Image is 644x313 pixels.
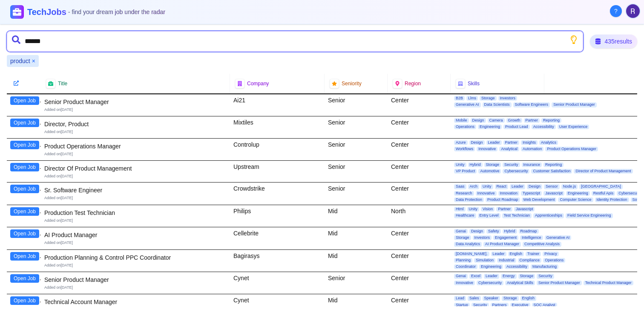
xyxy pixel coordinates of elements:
[388,272,451,294] div: Center
[476,191,497,196] span: Innovative
[454,197,484,202] span: Data Protection
[524,118,540,123] span: Partner
[480,96,497,101] span: Storage
[510,303,530,307] span: Executive
[58,80,67,87] span: Title
[454,118,469,123] span: Mobile
[44,142,227,151] div: Product Operations Manager
[10,274,39,283] button: Open Job
[478,213,500,218] span: Entry Level
[518,274,535,278] span: Storage
[44,263,227,268] div: Added on [DATE]
[454,296,466,301] span: Lead
[325,139,388,160] div: Senior
[454,281,475,285] span: Innovative
[44,120,227,128] div: Director, Product
[503,169,529,174] span: Cybersecurity
[533,213,564,218] span: Apprenticeships
[44,174,227,179] div: Added on [DATE]
[454,96,465,101] span: B2B
[498,191,520,196] span: Innovation
[325,161,388,183] div: Senior
[230,183,325,205] div: Crowdstrike
[481,207,494,212] span: Vision
[10,163,39,171] button: Open Job
[44,164,227,173] div: Director Of Product Management
[543,252,559,256] span: Privacy
[503,125,530,129] span: Product Lead
[388,250,451,272] div: Center
[454,169,477,174] span: VP Product
[626,4,640,18] img: User avatar
[522,162,542,167] span: Insurance
[491,252,506,256] span: Leader
[10,229,39,238] button: Open Job
[44,151,227,157] div: Added on [DATE]
[473,235,492,240] span: Investors
[10,296,39,305] button: Open Job
[477,147,497,151] span: Innovative
[454,274,468,278] span: Genai
[520,296,537,301] span: English
[493,235,518,240] span: Engagement
[325,227,388,249] div: Mid
[388,227,451,249] div: Center
[230,161,325,183] div: Upstream
[468,296,481,301] span: Sales
[498,96,517,101] span: Investors
[325,116,388,138] div: Senior
[543,258,565,263] span: Operations
[543,191,564,196] span: Javascript
[478,125,502,129] span: Engineering
[539,140,558,145] span: Analytics
[454,140,468,145] span: Azure
[44,275,227,284] div: Senior Product Manager
[479,264,503,269] span: Engineering
[552,102,597,107] span: Senior Product Manager
[454,102,481,107] span: Generative AI
[558,197,593,202] span: Computer Science
[617,191,644,196] span: Cybersecurity
[230,272,325,294] div: Cynet
[486,197,520,202] span: Product Roadmap
[614,7,618,15] span: ?
[543,162,563,167] span: Reporting
[454,264,477,269] span: Coordinator
[579,184,623,189] span: [GEOGRAPHIC_DATA]
[561,184,578,189] span: Node.js
[44,231,227,239] div: AI Product Manager
[590,35,637,48] div: 435 results
[521,147,544,151] span: Automation
[545,147,598,151] span: Product Operations Manager
[454,147,475,151] span: Workflows
[483,296,500,301] span: Speaker
[230,139,325,160] div: Controlup
[44,253,227,262] div: Production Planning & Control PPC Coordinator
[484,162,501,167] span: Storage
[10,207,39,216] button: Open Job
[230,205,325,227] div: Philips
[44,240,227,246] div: Added on [DATE]
[325,250,388,272] div: Mid
[10,185,39,193] button: Open Job
[503,140,520,145] span: Partner
[526,252,541,256] span: Trainer
[454,184,466,189] span: Saas
[32,57,35,65] button: Remove product filter
[486,140,502,145] span: Leader
[454,162,466,167] span: Unity
[537,281,582,285] span: Senior Product Manager
[325,272,388,294] div: Senior
[10,252,39,261] button: Open Job
[44,285,227,290] div: Added on [DATE]
[484,274,499,278] span: Leader
[508,252,524,256] span: English
[44,298,227,306] div: Technical Account Manager
[230,116,325,138] div: Mixtiles
[44,186,227,194] div: Sr. Software Engineer
[532,303,557,307] span: SOC Analyst
[497,258,516,263] span: Industrial
[44,209,227,217] div: Production Test Technician
[44,98,227,106] div: Senior Product Manager
[496,207,512,212] span: Partner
